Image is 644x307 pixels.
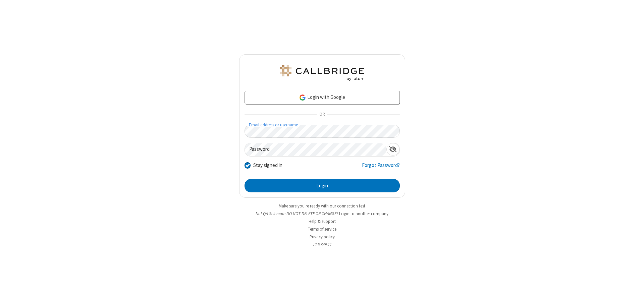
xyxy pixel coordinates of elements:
a: Forgot Password? [362,162,400,174]
li: Not QA Selenium DO NOT DELETE OR CHANGE? [239,210,405,217]
img: google-icon.png [299,94,306,101]
a: Login with Google [245,91,400,104]
input: Email address or username [245,125,400,138]
a: Make sure you're ready with our connection test [279,203,365,209]
a: Help & support [309,219,336,224]
button: Login to another company [339,210,388,217]
input: Password [245,143,386,156]
button: Login [245,179,400,192]
li: v2.6.349.11 [239,241,405,248]
img: QA Selenium DO NOT DELETE OR CHANGE [278,65,366,81]
span: OR [317,110,327,119]
a: Terms of service [308,226,336,232]
a: Privacy policy [310,234,335,240]
div: Show password [386,143,399,156]
label: Stay signed in [253,162,282,169]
